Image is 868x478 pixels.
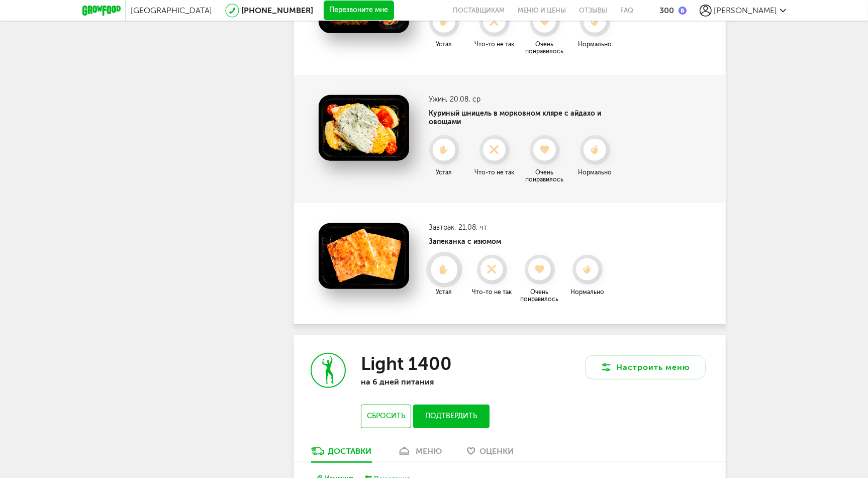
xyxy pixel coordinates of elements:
div: Очень понравилось [522,169,567,183]
h3: Ужин [429,95,635,104]
div: Нормально [565,289,610,296]
div: Нормально [572,169,618,176]
a: [PHONE_NUMBER] [242,6,314,15]
a: Доставки [306,446,377,462]
img: bonus_b.cdccf46.png [679,7,687,15]
span: , 21.08, чт [455,223,488,232]
div: меню [416,446,442,456]
h3: Завтрак [429,223,610,232]
span: , 20.08, ср [446,95,481,104]
div: 300 [660,6,674,15]
div: Устал [422,289,467,296]
img: Запеканка с изюмом [319,223,409,289]
h3: Light 1400 [361,353,452,374]
h4: Запеканка с изюмом [429,237,610,246]
div: Устал [422,41,467,48]
div: Очень понравилось [522,41,567,55]
div: Устал [422,169,467,176]
a: Оценки [462,446,519,462]
div: Нормально [572,41,618,48]
button: Сбросить [361,405,411,428]
span: [GEOGRAPHIC_DATA] [131,6,213,15]
div: Доставки [328,446,372,456]
button: Перезвоните мне [324,1,394,21]
h4: Куриный шницель в морковном кляре с айдахо и овощами [429,109,635,126]
a: меню [392,446,447,462]
button: Подтвердить [413,405,489,428]
div: Что-то не так [472,169,517,176]
p: на 6 дней питания [361,377,492,387]
div: Очень понравилось [517,289,562,303]
span: Оценки [479,446,514,456]
button: Настроить меню [585,355,706,379]
img: Куриный шницель в морковном кляре с айдахо и овощами [319,95,409,161]
div: Что-то не так [469,289,515,296]
div: Что-то не так [472,41,517,48]
span: [PERSON_NAME] [714,6,778,15]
